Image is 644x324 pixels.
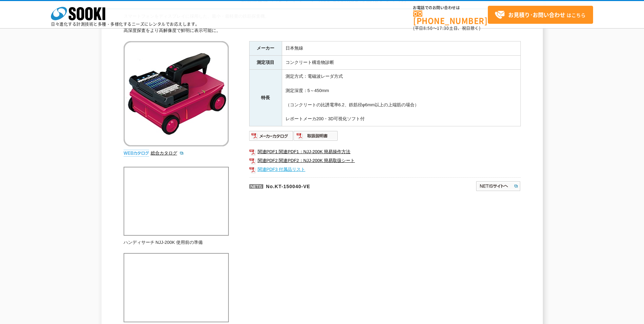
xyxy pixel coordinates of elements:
[413,6,488,10] span: お電話でのお問い合わせは
[495,10,586,20] span: はこちら
[423,25,433,31] span: 8:50
[282,70,520,126] td: 測定方式：電磁波レーダ方式 測定深度：5～450mm （コンクリートの比誘電率6.2、鉄筋径φ6mm以上の上端筋の場合） レポートメーカ200・3D可視化ソフト付
[294,130,338,141] img: 取扱説明書
[249,156,521,165] a: 関連PDF2 関連PDF2：NJJ-200K 簡易取扱シート
[437,25,449,31] span: 17:30
[249,41,282,55] th: メーカー
[249,130,294,141] img: メーカーカタログ
[249,177,410,194] p: No.KT-150040-VE
[413,11,488,24] a: [PHONE_NUMBER]
[294,135,338,140] a: 取扱説明書
[249,165,521,174] a: 関連PDF3 付属品リスト
[476,181,521,192] img: NETISサイトへ
[51,22,200,26] p: 日々進化する計測技術と多種・多様化するニーズにレンタルでお応えします。
[151,150,184,156] a: 総合カタログ
[413,25,480,31] span: (平日 ～ 土日、祝日除く)
[249,55,282,70] th: 測定項目
[124,239,229,246] p: ハンディサーチ NJJ-200K 使用前の準備
[508,11,565,19] strong: お見積り･お問い合わせ
[282,55,520,70] td: コンクリート構造物診断
[488,6,593,24] a: お見積り･お問い合わせはこちら
[249,70,282,126] th: 特長
[124,41,229,146] img: ハンディサーチ NJJ-200K(3D可視化ソフト付)
[282,41,520,55] td: 日本無線
[124,150,149,157] img: webカタログ
[249,135,294,140] a: メーカーカタログ
[249,147,521,156] a: 関連PDF1 関連PDF1：NJJ-200K 簡易操作方法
